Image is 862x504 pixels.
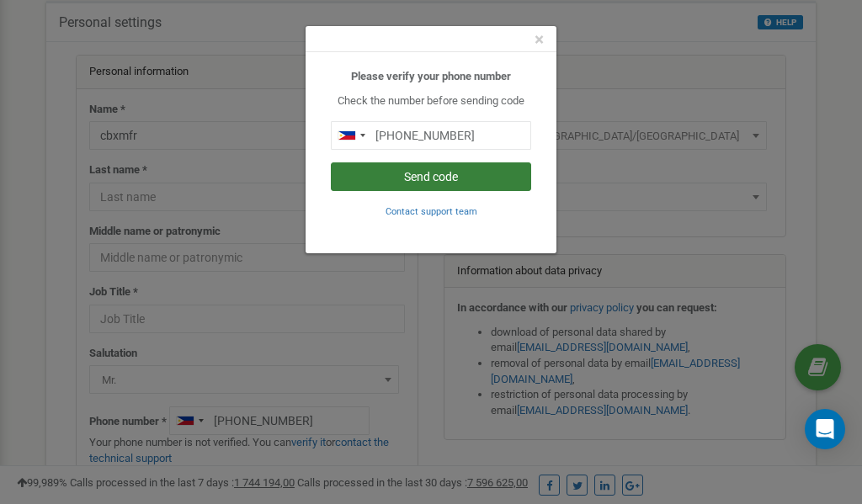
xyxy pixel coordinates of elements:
[351,70,511,82] b: Please verify your phone number
[331,93,531,109] p: Check the number before sending code
[332,122,370,149] div: Telephone country code
[535,31,544,49] button: Close
[535,29,544,50] span: ×
[805,409,845,449] div: Open Intercom Messenger
[331,121,531,150] input: 0905 123 4567
[386,204,477,217] a: Contact support team
[386,206,477,217] small: Contact support team
[331,162,531,191] button: Send code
